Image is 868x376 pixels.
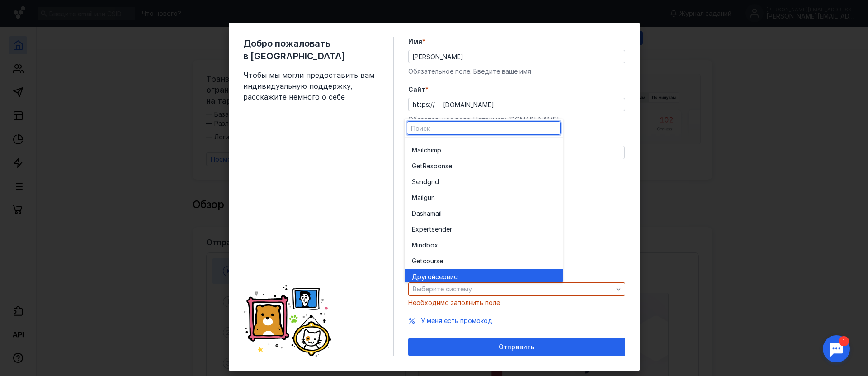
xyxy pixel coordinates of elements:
[408,115,625,124] div: Обязательное поле. Например: [DOMAIN_NAME]
[412,209,440,218] span: Dashamai
[412,241,426,250] span: Mind
[421,316,492,325] button: У меня есть промокод
[440,209,442,218] span: l
[408,67,625,76] div: Обязательное поле. Введите ваше имя
[412,272,435,281] span: Другой
[408,85,425,94] span: Cайт
[416,162,452,171] span: etResponse
[412,177,434,186] span: Sendgr
[408,298,625,307] div: Необходимо заполнить поле
[413,285,472,293] span: Выберите систему
[405,138,563,282] div: grid
[419,225,452,234] span: pertsender
[435,272,458,281] span: сервис
[405,142,563,158] button: Mailchimp
[421,317,492,324] span: У меня есть промокод
[243,70,379,102] span: Чтобы мы могли предоставить вам индивидуальную поддержку, расскажите немного о себе
[426,241,438,250] span: box
[405,221,563,237] button: Expertsender
[20,5,31,15] div: 1
[499,343,534,351] span: Отправить
[408,338,625,356] button: Отправить
[408,37,422,46] span: Имя
[437,146,441,155] span: p
[405,174,563,190] button: Sendgrid
[243,37,379,62] span: Добро пожаловать в [GEOGRAPHIC_DATA]
[439,257,443,266] span: e
[407,122,560,134] input: Поиск
[412,225,419,234] span: Ex
[434,177,439,186] span: id
[405,190,563,205] button: Mailgun
[405,253,563,269] button: Getcourse
[412,162,416,171] span: G
[412,146,437,155] span: Mailchim
[405,205,563,221] button: Dashamail
[408,282,625,296] button: Выберите систему
[405,158,563,174] button: GetResponse
[412,257,439,266] span: Getcours
[405,237,563,253] button: Mindbox
[405,269,563,285] button: Другойсервис
[412,193,424,202] span: Mail
[424,193,435,202] span: gun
